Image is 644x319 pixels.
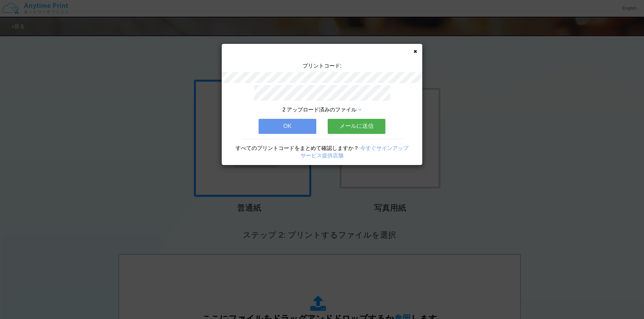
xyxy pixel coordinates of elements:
span: プリントコード: [303,63,341,69]
span: すべてのプリントコードをまとめて確認しますか？ [235,145,359,151]
span: 2 アップロード済みのファイル [282,107,357,112]
button: メールに送信 [328,119,385,134]
a: サービス提供店舗 [301,153,343,158]
button: OK [259,119,316,134]
a: 今すぐサインアップ [360,145,409,151]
